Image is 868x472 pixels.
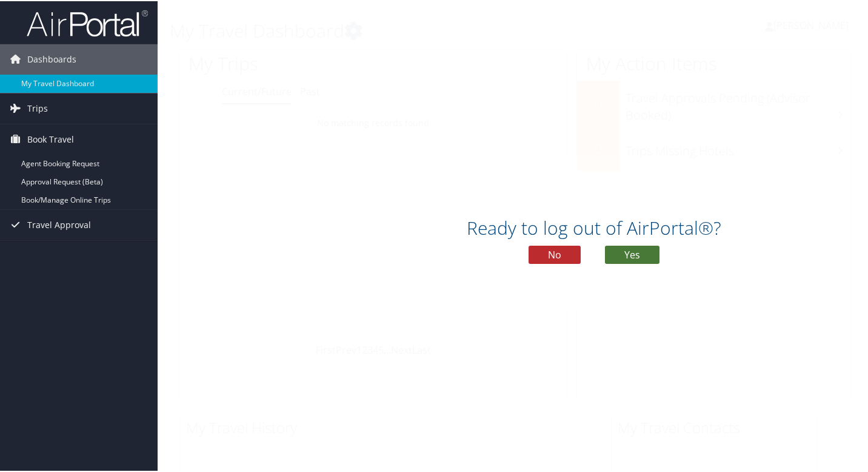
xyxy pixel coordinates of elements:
span: Book Travel [27,123,74,153]
img: airportal-logo.png [27,8,148,36]
span: Trips [27,92,48,123]
button: No [529,244,581,263]
span: Dashboards [27,43,76,73]
button: Yes [605,244,659,263]
span: Travel Approval [27,209,91,239]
